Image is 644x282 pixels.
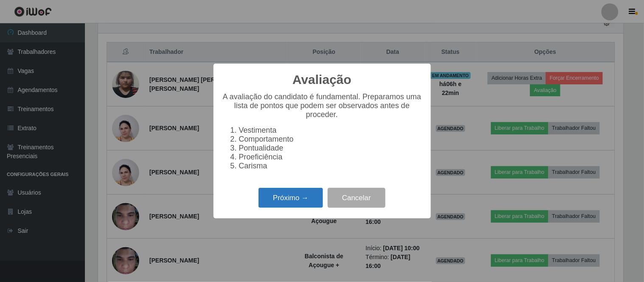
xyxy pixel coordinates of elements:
[328,188,385,208] button: Cancelar
[239,144,422,153] li: Pontualidade
[239,162,422,170] li: Carisma
[292,72,352,87] h2: Avaliação
[239,135,422,144] li: Comportamento
[222,92,422,119] p: A avaliação do candidato é fundamental. Preparamos uma lista de pontos que podem ser observados a...
[239,126,422,135] li: Vestimenta
[239,153,422,162] li: Proeficiência
[259,188,323,208] button: Próximo →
